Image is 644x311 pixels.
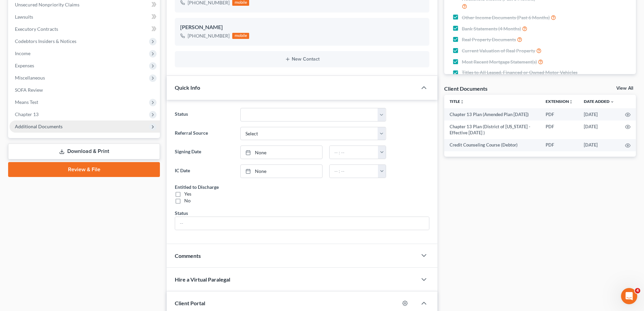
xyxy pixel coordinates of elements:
span: SOFA Review [15,87,43,93]
span: Chapter 13 [15,111,39,117]
span: Miscellaneous [15,75,45,81]
a: None [241,165,322,178]
td: PDF [540,139,578,151]
td: PDF [540,108,578,120]
i: unfold_more [569,100,573,104]
td: Credit Counseling Course (Debtor) [444,139,540,151]
input: -- [175,217,429,230]
a: Extensionunfold_more [546,99,573,104]
td: Chapter 13 Plan (Amended Plan [DATE]) [444,108,540,120]
span: Means Test [15,99,38,105]
a: Titleunfold_more [450,99,464,104]
span: Comments [175,252,201,259]
a: View All [616,86,633,91]
span: Codebtors Insiders & Notices [15,38,76,44]
span: Unsecured Nonpriority Claims [15,2,79,7]
a: None [241,146,322,159]
span: Bank Statements (4 Months) [462,25,521,32]
label: Status [171,108,237,121]
div: mobile [232,33,249,39]
span: Titles to All Leased, Financed or Owned Motor Vehicles [462,69,577,76]
span: Most Recent Mortgage Statement(s) [462,59,537,65]
span: Expenses [15,63,34,68]
input: -- : -- [330,146,378,159]
td: PDF [540,120,578,139]
td: [DATE] [578,108,620,120]
a: Review & File [8,162,160,177]
span: Other Income Documents (Past 6 Months) [462,14,550,21]
a: Executory Contracts [9,23,160,35]
div: [PHONE_NUMBER] [188,32,230,39]
span: Current Valuation of Real Property [462,47,535,54]
span: Lawsuits [15,14,33,20]
div: No [184,197,191,204]
span: Client Portal [175,300,205,306]
td: [DATE] [578,120,620,139]
label: IC Date [171,164,237,178]
td: [DATE] [578,139,620,151]
span: Additional Documents [15,124,63,129]
a: Date Added expand_more [584,99,614,104]
button: New Contact [180,57,424,62]
iframe: Intercom live chat [621,288,637,304]
div: [PERSON_NAME] [180,23,424,31]
div: Client Documents [444,85,487,92]
a: SOFA Review [9,84,160,96]
span: Quick Info [175,84,200,91]
span: Real Property Documents [462,36,516,43]
span: Hire a Virtual Paralegal [175,276,230,283]
span: Executory Contracts [15,26,58,32]
input: -- : -- [330,165,378,178]
label: Referral Source [171,127,237,140]
span: Income [15,50,30,56]
span: 4 [635,288,640,293]
a: Lawsuits [9,11,160,23]
div: Yes [184,191,191,197]
i: unfold_more [460,100,464,104]
label: Signing Date [171,146,237,159]
td: Chapter 13 Plan (District of [US_STATE] - Effective [DATE] ) [444,120,540,139]
div: Entitled to Discharge [175,183,219,191]
i: expand_more [610,100,614,104]
a: Download & Print [8,143,160,159]
div: Status [175,209,188,217]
